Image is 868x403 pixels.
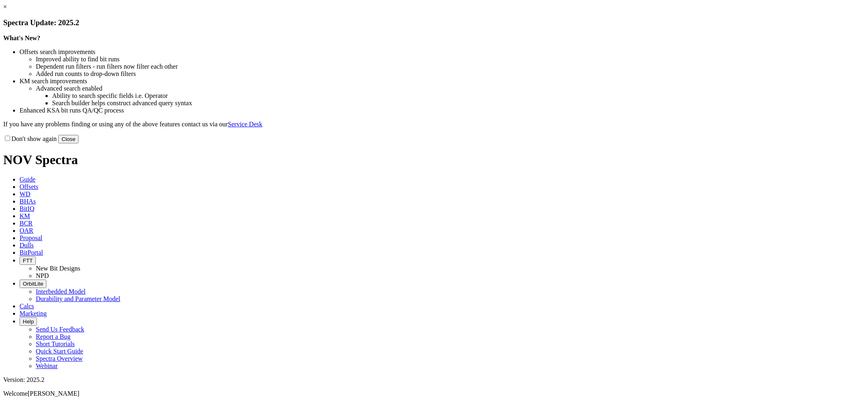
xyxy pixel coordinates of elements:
li: Improved ability to find bit runs [36,56,865,63]
a: Durability and Parameter Model [36,295,120,302]
li: Ability to search specific fields i.e. Operator [52,92,865,100]
span: BHAs [20,198,36,205]
a: Service Desk [228,121,262,128]
span: FTT [23,258,33,264]
li: Advanced search enabled [36,85,865,92]
span: Proposal [20,234,42,241]
span: OrbitLite [23,281,43,287]
input: Don't show again [5,136,10,141]
span: BitPortal [20,249,43,256]
span: Marketing [20,310,47,317]
a: × [3,3,7,10]
a: Report a Bug [36,333,70,340]
p: If you have any problems finding or using any of the above features contact us via our [3,121,865,128]
strong: What's New? [3,35,40,41]
span: KM [20,212,30,219]
span: OAR [20,227,33,234]
li: Search builder helps construct advanced query syntax [52,100,865,107]
h3: Spectra Update: 2025.2 [3,18,865,27]
li: Added run counts to drop-down filters [36,70,865,78]
li: Enhanced KSA bit runs QA/QC process [20,107,865,114]
h1: NOV Spectra [3,152,865,167]
span: Help [23,318,34,325]
label: Don't show again [3,135,57,142]
span: WD [20,191,31,197]
span: Dulls [20,242,34,249]
a: NPD [36,272,49,279]
p: Welcome [3,390,865,397]
a: Quick Start Guide [36,348,83,355]
a: Short Tutorials [36,340,75,347]
a: Send Us Feedback [36,326,84,333]
span: Calcs [20,303,34,310]
span: Guide [20,176,35,183]
div: Version: 2025.2 [3,376,865,383]
a: Webinar [36,362,58,369]
span: Offsets [20,183,38,190]
a: Interbedded Model [36,288,85,295]
li: Offsets search improvements [20,48,865,56]
a: Spectra Overview [36,355,83,362]
span: BCR [20,220,33,227]
a: New Bit Designs [36,265,80,272]
button: Close [58,135,79,143]
span: BitIQ [20,205,34,212]
li: KM search improvements [20,78,865,85]
span: [PERSON_NAME] [28,390,79,397]
li: Dependent run filters - run filters now filter each other [36,63,865,70]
